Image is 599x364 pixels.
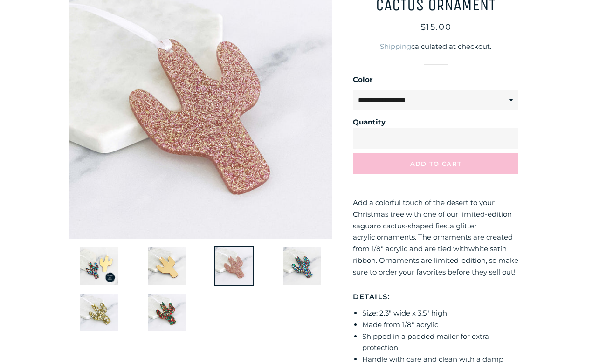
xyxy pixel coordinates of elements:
li: Made from 1/8" acrylic [362,319,518,331]
h5: DETAILS: [353,292,518,302]
label: Quantity [353,117,514,128]
span: . [376,256,377,265]
span: Ornaments are limited-edition, so make sure to order your favorites before they sell out! [353,256,518,276]
p: Add a colorful touch of the desert to your Christmas tree with one of our limited-edition saguaro... [353,197,518,278]
span: white satin ribbon [353,244,507,265]
img: Cactus Ornament [147,293,186,332]
img: Cactus Ornament [79,246,119,286]
img: Cactus Ornament [147,246,186,286]
span: $15.00 [420,22,452,32]
div: calculated at checkout. [353,41,518,53]
label: Color [353,74,518,86]
button: Add to Cart [353,153,518,174]
img: Cactus Ornament [282,246,322,286]
li: Size: 2.3" wide x 3.5" high [362,308,518,319]
span: Shipped in a padded mailer for extra protection [362,332,489,352]
img: Cactus Ornament [214,246,254,286]
img: Cactus Ornament [79,293,119,332]
span: Add to Cart [410,160,461,167]
a: Shipping [380,42,411,51]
